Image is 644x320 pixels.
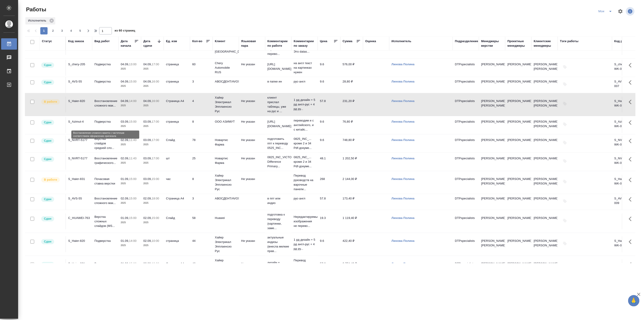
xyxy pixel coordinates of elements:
p: 2025 [143,220,161,225]
p: Хайер Электрикал Эпплаенсиз Рус [215,95,237,114]
p: Chery Automobile RUS [215,61,237,75]
p: 01.09, [121,177,129,181]
p: 15:00 [129,80,137,83]
td: S_NVRT-5177-WK-011 [612,154,638,170]
a: Линова Полина [392,239,415,242]
td: Не указан [239,97,265,112]
p: [PERSON_NAME] [481,79,503,84]
span: 3 [58,29,66,33]
p: 04.09, [143,63,152,66]
p: 15:00 [129,120,137,123]
p: 2025 [143,181,161,186]
td: DTPspecialists [453,236,479,252]
button: 4 [67,27,75,34]
td: Не указан [239,60,265,76]
p: 2025 [143,124,161,128]
td: 19.3 [318,213,340,229]
button: Здесь прячутся важные кнопки [626,175,637,185]
p: АВОСДЕНТ/AVOSDENT [215,79,237,84]
span: 🙏 [630,296,638,305]
td: 9.6 [318,117,340,133]
a: Линова Полина [392,120,415,123]
p: ООО АЗИМУТ [215,119,237,124]
p: [PERSON_NAME] [481,62,503,67]
button: Добавить тэги [560,216,570,226]
p: Подверстка [94,119,116,124]
p: Сдан [44,216,51,221]
p: Восстановление графического... [94,156,116,165]
p: 01.09, [121,239,129,242]
div: S_Haier-820 [68,99,90,103]
p: 17:00 [152,120,159,123]
td: 1 202,50 ₽ [340,154,363,170]
p: Верстка слайдов средней сло... [94,137,116,150]
td: 78 [190,136,213,151]
p: [PERSON_NAME] [481,119,503,124]
p: 1 рд дизайн + 5 рд англ-рус + 4 рд ру... [294,238,315,251]
td: Слайд [164,213,190,229]
td: Страница А4 [164,97,190,112]
p: Новартис Фарма [215,138,237,147]
p: Подверстка [94,62,116,67]
td: [PERSON_NAME], [PERSON_NAME] [531,97,558,112]
div: Вид работ [94,39,110,44]
div: Менеджер проверил работу исполнителя, передает ее на следующий этап [41,156,63,162]
div: Менеджер проверил работу исполнителя, передает ее на следующий этап [41,62,63,68]
p: в ппт или индиз [267,196,289,205]
td: 576,00 ₽ [340,60,363,76]
p: 0825_INC_... кроме 2 и 34 Pdf-докуме... [294,137,315,150]
td: 48.1 [318,154,340,170]
p: 2025 [121,142,139,147]
div: Статус [42,39,52,44]
td: страница [164,117,190,133]
a: Линова Полина [392,138,415,142]
p: Хайер Электрикал Эпплаенсиз Рус [215,173,237,192]
p: 15:00 [129,216,137,220]
a: Линова Полина [392,80,415,83]
td: S_Haier-820-WK-013 [612,236,638,252]
div: S_Azimut-4 [68,119,90,124]
button: Здесь прячутся важные кнопки [626,77,637,88]
button: Добавить тэги [560,156,570,166]
td: DTPspecialists [453,97,479,112]
button: Здесь прячутся важные кнопки [626,259,637,270]
p: 04.09, [143,80,152,83]
div: Комментарии по работе [267,39,289,48]
td: страница [164,77,190,93]
button: 2 [49,27,57,34]
button: Здесь прячутся важные кнопки [626,136,637,146]
button: Добавить тэги [560,119,570,129]
td: страница [164,60,190,76]
td: S_AVS-55-WK-007 [612,77,638,93]
td: S_Haier-820-WK-031 [612,97,638,112]
td: 3 [190,194,213,210]
div: S_chery-205 [68,62,90,67]
a: Линова Полина [392,177,415,181]
p: [URL][DOMAIN_NAME].. [267,62,289,71]
td: 57.8 [318,97,340,112]
td: 9.6 [318,77,340,93]
td: [PERSON_NAME], [PERSON_NAME] [531,236,558,252]
div: S_Haier-820 [68,239,90,243]
div: Код заказа [68,39,84,44]
td: S_Azimut-4-WK-014 [612,117,638,133]
td: 8 [190,117,213,133]
td: [PERSON_NAME] [531,154,558,170]
span: из 60 страниц [115,28,135,34]
p: 11:43 [129,157,137,160]
button: Добавить тэги [560,196,570,206]
td: DTPspecialists [453,194,479,210]
td: [PERSON_NAME] [505,60,531,76]
button: Добавить тэги [560,99,570,109]
div: Кол-во [192,39,202,44]
p: Почасовая ставка верстки [94,177,116,186]
td: DTPspecialists [453,213,479,229]
td: DTPspecialists [453,117,479,133]
td: 231,20 ₽ [340,97,363,112]
p: Перевод руководств на варочные панели... [294,173,315,192]
a: Линова Полина [392,262,415,265]
div: Менеджеры верстки [481,39,503,48]
p: 2025 [143,84,161,88]
button: 3 [58,27,66,34]
td: 4 [190,97,213,112]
